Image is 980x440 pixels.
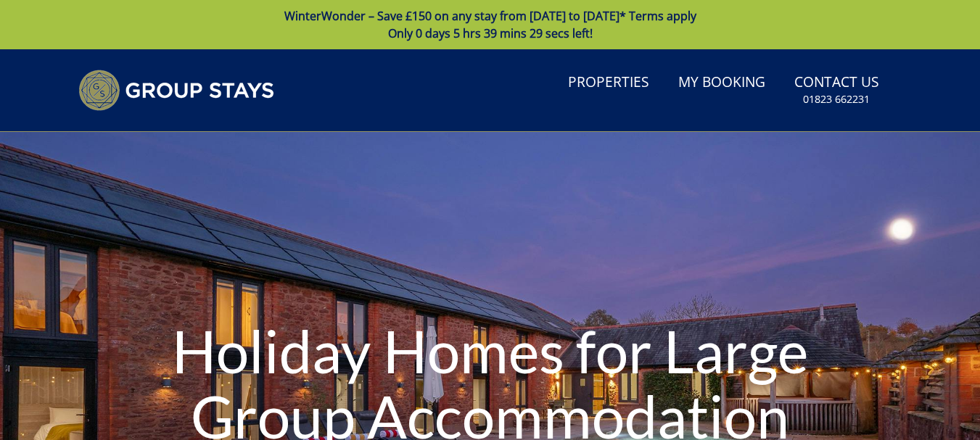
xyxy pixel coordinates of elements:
a: Contact Us01823 662231 [788,67,885,114]
a: Properties [562,67,655,99]
small: 01823 662231 [803,92,870,107]
img: Group Stays [78,70,274,111]
a: My Booking [672,67,771,99]
span: Only 0 days 5 hrs 39 mins 29 secs left! [388,25,593,41]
